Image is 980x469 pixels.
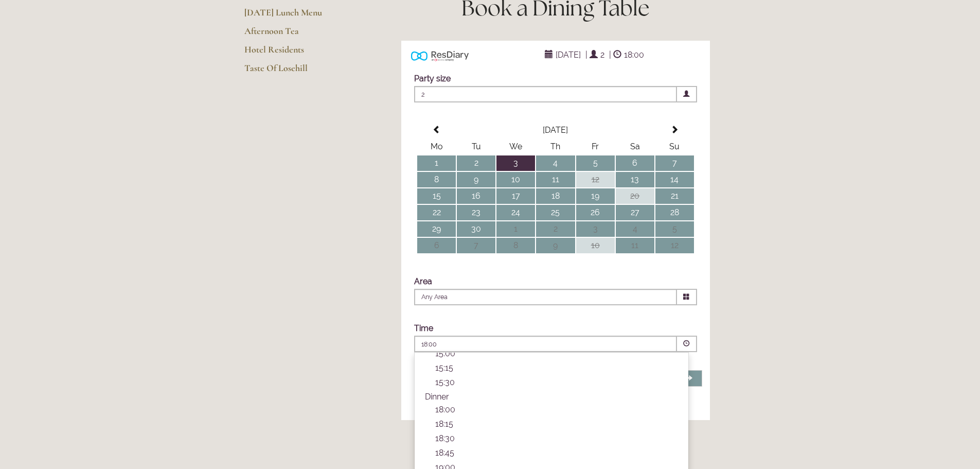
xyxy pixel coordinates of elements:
[457,139,495,154] th: Tu
[655,205,694,220] td: 28
[433,126,441,134] span: Previous Month
[435,349,678,358] p: 15:00
[457,205,495,220] td: 23
[457,172,495,187] td: 9
[655,155,694,171] td: 7
[536,139,575,154] th: Th
[576,238,615,253] td: 10
[417,205,456,220] td: 22
[414,74,451,83] label: Party size
[536,221,575,237] td: 2
[417,139,456,154] th: Mo
[655,139,694,154] th: Su
[496,238,535,253] td: 8
[457,238,495,253] td: 7
[414,276,432,286] label: Area
[457,221,495,237] td: 30
[496,172,535,187] td: 10
[417,172,456,187] td: 8
[496,205,535,220] td: 24
[616,188,654,204] td: 20
[536,238,575,253] td: 9
[496,188,535,204] td: 17
[244,62,343,81] a: Taste Of Losehill
[417,221,456,237] td: 29
[576,188,615,204] td: 19
[536,172,575,187] td: 11
[496,139,535,154] th: We
[576,155,615,171] td: 5
[598,47,607,62] span: 2
[655,188,694,204] td: 21
[616,238,654,253] td: 11
[435,363,678,373] p: 15:15
[576,139,615,154] th: Fr
[435,419,678,429] p: 18:15
[655,172,694,187] td: 14
[457,155,495,171] td: 2
[616,139,654,154] th: Sa
[417,155,456,171] td: 1
[553,47,583,62] span: [DATE]
[414,86,677,102] span: 2
[435,377,678,387] p: 15:30
[417,188,456,204] td: 15
[244,7,343,25] a: [DATE] Lunch Menu
[435,433,678,443] p: 18:30
[609,50,611,60] span: |
[616,221,654,237] td: 4
[435,448,678,458] p: 18:45
[244,25,343,44] a: Afternoon Tea
[616,205,654,220] td: 27
[621,47,647,62] span: 18:00
[585,50,587,60] span: |
[496,155,535,171] td: 3
[411,48,469,63] img: Powered by ResDiary
[576,172,615,187] td: 12
[414,323,433,333] label: Time
[616,155,654,171] td: 6
[536,155,575,171] td: 4
[244,44,343,62] a: Hotel Residents
[655,238,694,253] td: 12
[536,188,575,204] td: 18
[435,405,678,414] p: 18:00
[417,238,456,253] td: 6
[655,221,694,237] td: 5
[616,172,654,187] td: 13
[421,340,608,349] p: 18:00
[457,188,495,204] td: 16
[496,221,535,237] td: 1
[670,126,679,134] span: Next Month
[576,221,615,237] td: 3
[457,123,654,138] th: Select Month
[576,205,615,220] td: 26
[425,392,449,402] span: Dinner
[536,205,575,220] td: 25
